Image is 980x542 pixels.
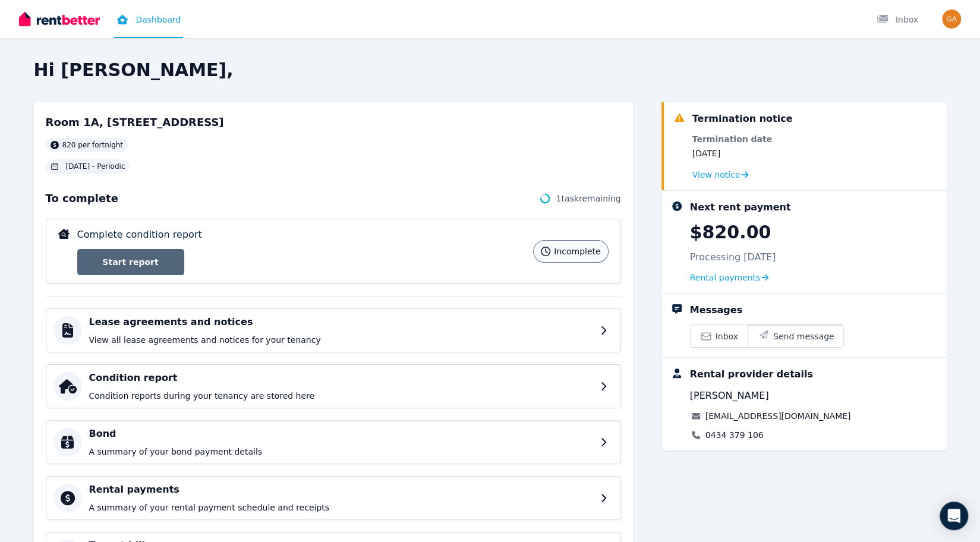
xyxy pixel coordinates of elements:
[46,190,118,207] span: To complete
[89,390,593,402] p: Condition reports during your tenancy are stored here
[692,112,793,126] div: Termination notice
[690,272,761,283] span: Rental payments
[77,249,184,275] a: Start report
[690,200,791,215] div: Next rent payment
[748,325,844,347] button: Send message
[691,325,748,347] a: Inbox
[692,147,773,159] dd: [DATE]
[46,114,224,131] h2: Room 1A, [STREET_ADDRESS]
[690,272,769,283] a: Rental payments
[690,303,742,317] div: Messages
[773,330,834,342] span: Send message
[19,10,100,28] img: RentBetter
[556,193,620,204] span: 1 task remaining
[690,367,813,382] div: Rental provider details
[554,245,600,257] span: incomplete
[89,446,593,458] p: A summary of your bond payment details
[692,169,740,181] span: View notice
[89,427,593,441] h4: Bond
[940,502,968,530] div: Open Intercom Messenger
[66,162,125,171] span: [DATE] - Periodic
[705,429,764,441] a: 0434 379 106
[692,133,773,145] dt: Termination date
[705,410,851,422] a: [EMAIL_ADDRESS][DOMAIN_NAME]
[942,10,961,29] img: Julian Gatt
[89,502,593,513] p: A summary of your rental payment schedule and receipts
[690,222,771,243] p: $820.00
[692,169,749,181] a: View notice
[58,229,70,239] img: Complete condition report
[716,330,738,342] span: Inbox
[89,483,593,497] h4: Rental payments
[34,59,947,81] h2: Hi [PERSON_NAME],
[877,14,918,26] div: Inbox
[77,228,202,242] p: Complete condition report
[89,371,593,385] h4: Condition report
[62,140,124,150] span: 820 per fortnight
[89,334,593,346] p: View all lease agreements and notices for your tenancy
[89,315,593,329] h4: Lease agreements and notices
[690,250,776,264] p: Processing [DATE]
[690,389,769,403] span: [PERSON_NAME]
